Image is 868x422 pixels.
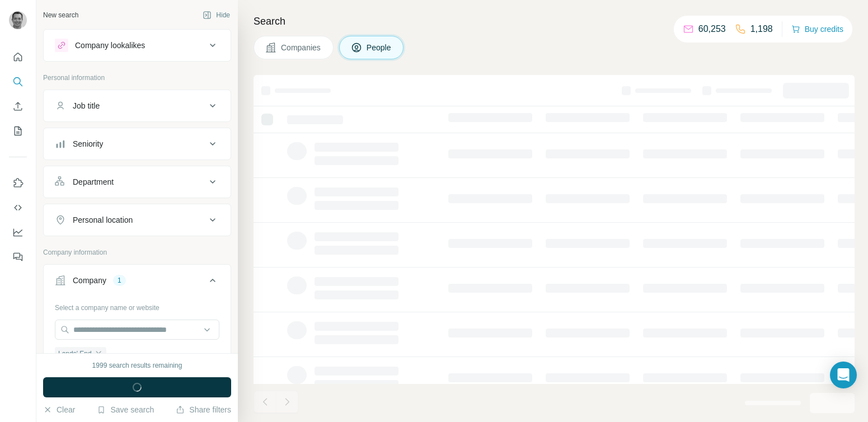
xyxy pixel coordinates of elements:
div: 1 [113,275,126,285]
p: Company information [43,247,231,257]
button: Hide [195,7,238,24]
button: Use Surfe on LinkedIn [9,173,27,193]
button: Company lookalikes [44,32,231,59]
div: Seniority [73,138,103,149]
div: Open Intercom Messenger [830,362,857,388]
button: Clear [43,404,75,415]
span: Companies [281,42,322,53]
div: Select a company name or website [55,298,219,313]
button: Use Surfe API [9,198,27,218]
button: My lists [9,121,27,141]
span: Lands' End [58,349,92,359]
button: Quick start [9,47,27,67]
button: Share filters [176,404,231,415]
p: Personal information [43,73,231,83]
div: Department [73,176,114,187]
button: Search [9,72,27,92]
div: Company lookalikes [75,40,145,51]
button: Department [44,168,231,195]
span: People [367,42,392,53]
div: Job title [73,100,100,111]
img: Avatar [9,11,27,29]
button: Buy credits [791,21,843,37]
p: 60,253 [698,22,726,36]
h4: Search [254,13,855,29]
div: New search [43,10,78,20]
button: Job title [44,92,231,119]
button: Personal location [44,207,231,233]
button: Dashboard [9,222,27,242]
button: Seniority [44,130,231,157]
div: 1999 search results remaining [92,360,182,371]
div: Company [73,275,106,286]
button: Enrich CSV [9,96,27,116]
div: Personal location [73,214,133,226]
button: Save search [97,404,154,415]
p: 1,198 [750,22,773,36]
button: Feedback [9,247,27,267]
button: Company1 [44,267,231,298]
